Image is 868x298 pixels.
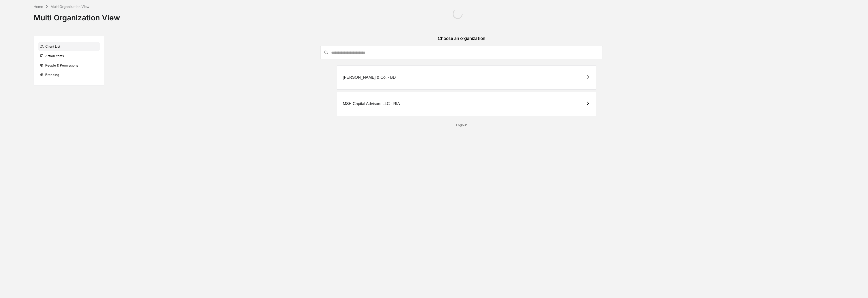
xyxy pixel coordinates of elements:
[38,70,100,79] div: Branding
[34,4,43,9] div: Home
[51,4,89,9] div: Multi Organization View
[38,42,100,51] div: Client List
[320,46,603,59] div: consultant-dashboard__filter-organizations-search-bar
[343,75,396,80] div: [PERSON_NAME] & Co. - BD
[38,61,100,70] div: People & Permissions
[38,51,100,60] div: Action Items
[108,123,815,127] div: Logout
[108,36,815,46] div: Choose an organization
[34,9,120,22] div: Multi Organization View
[343,102,400,106] div: MSH Capital Advisors LLC - RIA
